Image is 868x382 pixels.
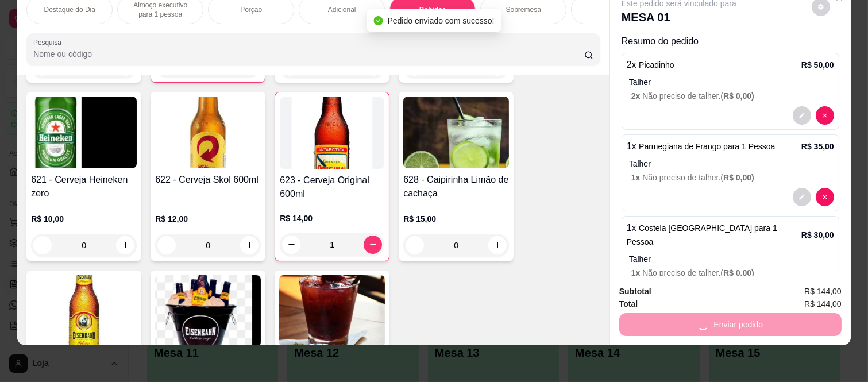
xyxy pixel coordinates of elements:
p: R$ 14,00 [280,213,384,224]
span: Parmegiana de Frango para 1 Pessoa [639,142,775,151]
button: decrease-product-quantity [816,188,834,206]
p: Adicional [328,5,356,14]
p: Não preciso de talher. ( [631,172,834,183]
h4: 628 - Caipirinha Limão de cachaça [403,173,509,200]
span: R$ 144,00 [804,298,842,310]
p: Destaque do Dia [44,5,95,14]
button: increase-product-quantity [364,236,382,254]
p: 2 x [627,58,674,72]
button: decrease-product-quantity [793,188,811,206]
img: product-image [279,275,385,347]
span: 1 x [631,173,642,182]
img: product-image [155,97,261,168]
p: Não preciso de talher. ( [631,90,834,102]
p: R$ 10,00 [31,213,137,225]
img: product-image [280,97,384,169]
img: product-image [155,275,261,347]
img: product-image [31,97,137,168]
h4: 621 - Cerveja Heineken zero [31,173,137,200]
span: Pedido enviado com sucesso! [388,16,495,25]
h4: 622 - Cerveja Skol 600ml [155,173,261,187]
button: decrease-product-quantity [793,106,811,125]
p: Bebidas [419,5,446,14]
p: Sobremesa [506,5,541,14]
strong: Total [619,299,638,308]
p: Talher [629,253,834,265]
p: R$ 12,00 [155,213,261,225]
span: R$ 0,00 ) [723,173,754,182]
p: Almoço executivo para 1 pessoa [127,1,194,19]
strong: Subtotal [619,287,651,296]
p: R$ 30,00 [801,229,834,241]
p: Porção [240,5,262,14]
p: Talher [629,158,834,169]
span: check-circle [374,16,383,25]
span: 2 x [631,91,642,101]
p: Não preciso de talher. ( [631,267,834,279]
button: decrease-product-quantity [406,236,424,254]
button: decrease-product-quantity [157,236,176,254]
p: MESA 01 [622,9,736,25]
button: increase-product-quantity [240,236,259,254]
label: Pesquisa [33,37,65,47]
p: Talher [629,76,834,88]
img: product-image [403,97,509,168]
h4: 623 - Cerveja Original 600ml [280,173,384,201]
button: decrease-product-quantity [282,236,300,254]
p: R$ 15,00 [403,213,509,225]
p: 1 x [627,221,801,249]
p: 1 x [627,140,776,153]
span: 1 x [631,268,642,277]
button: increase-product-quantity [116,236,134,254]
img: product-image [31,275,137,347]
p: R$ 35,00 [801,141,834,152]
button: decrease-product-quantity [816,106,834,125]
span: Picadinho [639,60,674,70]
span: R$ 0,00 ) [723,91,754,101]
input: Pesquisa [33,48,584,60]
span: R$ 144,00 [804,285,842,298]
button: increase-product-quantity [488,236,507,254]
button: decrease-product-quantity [33,236,52,254]
p: Resumo do pedido [622,34,839,48]
span: R$ 0,00 ) [723,268,754,277]
p: R$ 50,00 [801,59,834,71]
span: Costela [GEOGRAPHIC_DATA] para 1 Pessoa [627,223,777,246]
